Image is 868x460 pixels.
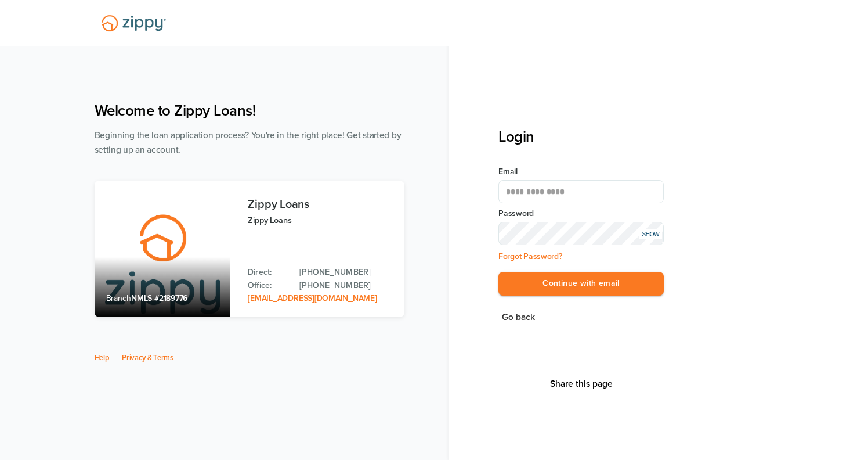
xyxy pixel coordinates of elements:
[639,229,662,239] div: SHOW
[547,378,616,390] button: Share This Page
[122,353,173,362] a: Privacy & Terms
[106,293,132,303] span: Branch
[131,293,187,303] span: NMLS #2189776
[95,353,110,362] a: Help
[299,266,392,279] a: Direct Phone: 512-975-2947
[498,180,664,203] input: Email Address
[95,102,404,120] h1: Welcome to Zippy Loans!
[248,293,377,303] a: Email Address: zippyguide@zippymh.com
[498,208,664,220] label: Password
[498,310,538,325] button: Go back
[95,130,402,155] span: Beginning the loan application process? You're in the right place! Get started by setting up an a...
[248,266,288,279] p: Direct:
[248,279,288,292] p: Office:
[299,279,392,292] a: Office Phone: 512-975-2947
[498,272,664,296] button: Continue with email
[498,128,664,146] h3: Login
[248,214,392,227] p: Zippy Loans
[248,198,392,211] h3: Zippy Loans
[498,166,664,178] label: Email
[498,222,664,245] input: Input Password
[498,251,562,261] a: Forgot Password?
[95,10,173,37] img: Lender Logo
